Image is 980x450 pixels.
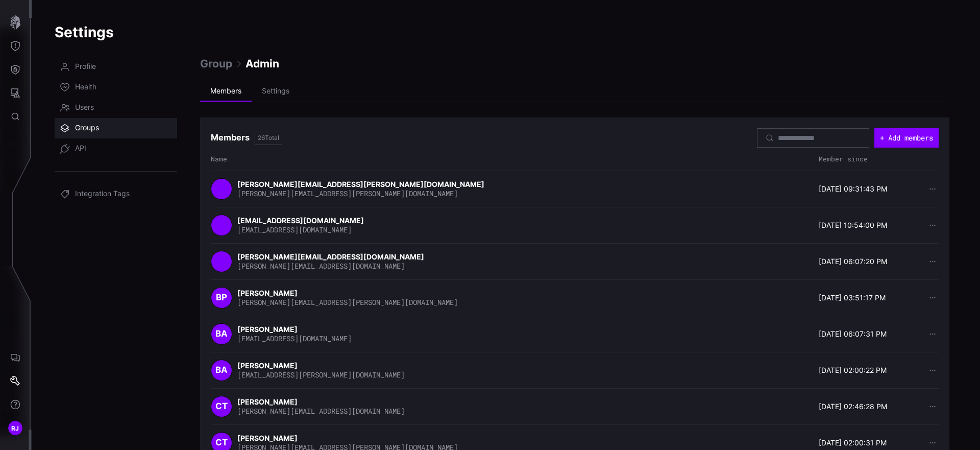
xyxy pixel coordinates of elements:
span: [EMAIL_ADDRESS][PERSON_NAME][DOMAIN_NAME] [237,370,405,380]
span: Integration Tags [75,189,130,199]
span: 26 [258,134,265,141]
span: Group [200,57,232,70]
button: + Add members [874,128,939,148]
strong: [PERSON_NAME] [237,325,299,334]
span: CT [215,401,228,412]
li: Members [200,81,252,102]
h3: Members [211,132,250,143]
span: [EMAIL_ADDRESS][DOMAIN_NAME] [237,225,352,234]
span: [PERSON_NAME][EMAIL_ADDRESS][DOMAIN_NAME] [237,261,405,271]
strong: [PERSON_NAME] [237,289,299,297]
strong: [EMAIL_ADDRESS][DOMAIN_NAME] [237,216,365,225]
strong: [PERSON_NAME] [237,361,299,370]
a: API [55,138,177,159]
a: Profile [55,57,177,77]
span: [PERSON_NAME][EMAIL_ADDRESS][DOMAIN_NAME] [237,406,405,416]
a: Groups [55,118,177,138]
strong: [PERSON_NAME] [237,434,299,442]
time: [DATE] 06:07:31 PM [819,329,887,339]
h1: Settings [55,23,957,41]
time: [DATE] 02:00:31 PM [819,438,887,447]
span: Profile [75,62,96,72]
div: Member since [819,155,921,163]
span: Admin [246,57,279,70]
strong: [PERSON_NAME][EMAIL_ADDRESS][PERSON_NAME][DOMAIN_NAME] [237,180,486,188]
span: [EMAIL_ADDRESS][DOMAIN_NAME] [237,334,352,343]
span: Groups [75,123,99,133]
span: RJ [11,423,19,434]
span: BA [215,328,228,340]
time: [DATE] 03:51:17 PM [819,293,886,302]
span: [PERSON_NAME][EMAIL_ADDRESS][PERSON_NAME][DOMAIN_NAME] [237,297,458,307]
a: Users [55,98,177,118]
strong: [PERSON_NAME] [237,397,299,406]
span: Users [75,103,94,113]
div: Name [211,155,814,163]
span: BA [215,365,228,376]
time: [DATE] 02:00:22 PM [819,366,887,375]
time: [DATE] 09:31:43 PM [819,184,887,194]
span: [PERSON_NAME][EMAIL_ADDRESS][PERSON_NAME][DOMAIN_NAME] [237,188,458,198]
strong: [PERSON_NAME][EMAIL_ADDRESS][DOMAIN_NAME] [237,252,426,261]
time: [DATE] 06:07:20 PM [819,257,887,266]
span: BP [216,292,227,303]
a: Health [55,77,177,98]
time: [DATE] 02:46:28 PM [819,402,887,411]
span: API [75,144,86,154]
a: Integration Tags [55,184,177,204]
li: Settings [252,81,300,102]
button: RJ [1,416,30,440]
span: Health [75,82,96,92]
span: CT [215,437,228,448]
div: Total [255,131,282,145]
time: [DATE] 10:54:00 PM [819,221,887,230]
